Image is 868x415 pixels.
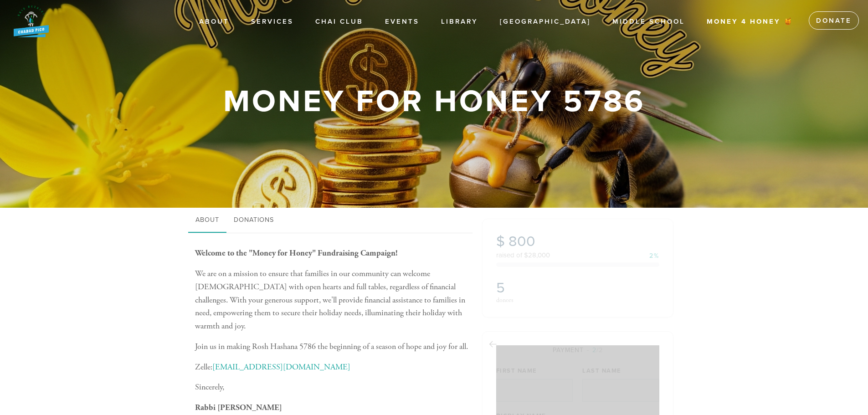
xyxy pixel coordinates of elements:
p: Join us in making Rosh Hashana 5786 the beginning of a season of hope and joy for all. [195,340,468,354]
a: Donate [809,11,859,30]
h1: Money for Honey 5786 [223,87,645,117]
a: [GEOGRAPHIC_DATA] [493,13,597,31]
a: About [188,208,226,233]
p: Sincerely, [195,381,468,394]
h2: 5 [496,279,575,297]
a: Events [378,13,426,31]
a: Middle School [606,13,692,31]
img: New%20BB%20Logo_0.png [14,5,49,37]
a: Donations [226,208,281,233]
a: [EMAIL_ADDRESS][DOMAIN_NAME] [212,362,350,372]
b: Welcome to the "Money for Honey" Fundraising Campaign! [195,248,398,258]
span: 800 [508,233,535,250]
div: raised of $28,000 [496,252,659,259]
a: Services [244,13,300,31]
a: About [192,13,236,31]
a: Chai Club [308,13,370,31]
b: Rabbi [PERSON_NAME] [195,402,282,413]
div: 2% [649,253,659,259]
div: donors [496,297,575,303]
a: Money 4 Honey 🍯 [700,13,801,31]
a: Library [434,13,485,31]
p: We are on a mission to ensure that families in our community can welcome [DEMOGRAPHIC_DATA] with ... [195,267,468,333]
span: $ [496,233,505,250]
p: Zelle: [195,361,468,374]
